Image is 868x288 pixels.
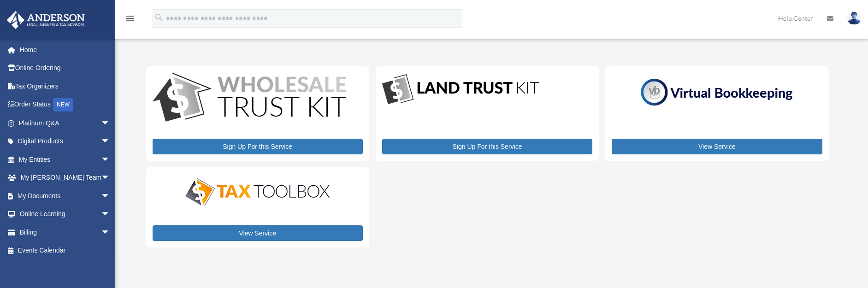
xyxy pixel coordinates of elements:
[153,225,363,241] a: View Service
[101,205,119,224] span: arrow_drop_down
[847,12,861,25] img: User Pic
[101,132,119,151] span: arrow_drop_down
[124,16,136,24] a: menu
[382,139,592,154] a: Sign Up For this Service
[124,13,136,24] i: menu
[6,150,124,169] a: My Entitiesarrow_drop_down
[153,139,363,154] a: Sign Up For this Service
[6,77,124,95] a: Tax Organizers
[612,139,822,154] a: View Service
[101,223,119,242] span: arrow_drop_down
[4,11,88,29] img: Anderson Advisors Platinum Portal
[101,169,119,188] span: arrow_drop_down
[153,73,346,124] img: WS-Trust-Kit-lgo-1.jpg
[382,73,539,106] img: LandTrust_lgo-1.jpg
[6,169,124,187] a: My [PERSON_NAME] Teamarrow_drop_down
[53,98,73,112] div: NEW
[101,187,119,206] span: arrow_drop_down
[154,12,164,23] i: search
[6,59,124,77] a: Online Ordering
[101,114,119,133] span: arrow_drop_down
[6,132,119,151] a: Digital Productsarrow_drop_down
[6,41,124,59] a: Home
[6,95,124,114] a: Order StatusNEW
[101,150,119,169] span: arrow_drop_down
[6,223,124,241] a: Billingarrow_drop_down
[6,205,124,223] a: Online Learningarrow_drop_down
[6,114,124,132] a: Platinum Q&Aarrow_drop_down
[6,187,124,205] a: My Documentsarrow_drop_down
[6,241,124,260] a: Events Calendar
